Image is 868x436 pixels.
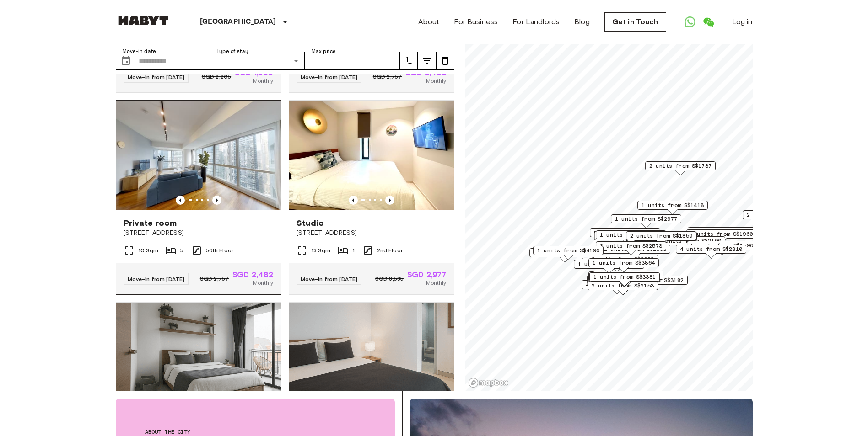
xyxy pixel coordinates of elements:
button: tune [436,52,454,70]
button: Previous image [212,196,221,205]
span: SGD 1,985 [235,69,273,77]
span: [STREET_ADDRESS] [297,229,447,238]
span: 2 units from S$1787 [649,162,712,170]
p: [GEOGRAPHIC_DATA] [200,16,276,27]
div: Map marker [617,276,688,290]
span: SGD 3,535 [375,275,404,283]
a: Open WhatsApp [681,13,699,31]
span: SGD 2,482 [405,69,446,77]
div: Map marker [676,245,746,259]
span: 3 units from S$1985 [594,229,656,237]
div: Map marker [588,271,659,286]
button: tune [399,52,418,70]
a: About [418,16,440,27]
span: 1 units from S$3182 [621,276,684,284]
img: Marketing picture of unit SG-01-110-001-001 [289,101,454,210]
span: 2 units from S$2100 [659,237,721,245]
label: Max price [311,48,336,55]
div: Map marker [594,231,668,245]
span: Move-in from [DATE] [128,276,185,282]
div: Map marker [529,248,600,262]
div: Map marker [588,281,658,295]
span: 3 units from S$2573 [600,242,662,250]
div: Map marker [743,210,813,224]
span: 4 units from S$1680 [586,281,648,289]
img: Marketing picture of unit SG-01-029-002-01 [116,303,281,412]
img: Marketing picture of unit SG-01-072-003-04 [116,101,281,210]
label: Move-in date [122,48,156,55]
button: Previous image [349,196,358,205]
span: 2 units from S$2406 [747,211,809,219]
div: Map marker [590,228,660,242]
div: Map marker [593,271,663,285]
span: 4 units from S$2310 [680,245,742,253]
span: 1 units from S$2977 [615,215,677,223]
a: For Business [454,16,498,27]
span: [STREET_ADDRESS] [124,229,274,238]
button: tune [418,52,436,70]
a: Marketing picture of unit SG-01-110-001-001Previous imagePrevious imageStudio[STREET_ADDRESS]13 S... [289,100,454,295]
div: Map marker [626,231,696,245]
span: 2nd Floor [377,246,403,255]
div: Map marker [589,273,659,287]
div: Map marker [589,272,660,287]
span: 2 units from S$1859 [630,232,692,240]
span: 1 units from S$4196 [537,246,599,255]
span: Move-in from [DATE] [301,74,358,80]
span: 5 [180,246,183,255]
span: 10 Sqm [138,246,159,255]
div: Map marker [611,214,681,229]
span: Monthly [253,77,273,85]
span: 1 units from S$3864 [593,259,655,267]
button: Previous image [385,196,394,205]
div: Map marker [687,227,761,241]
span: Move-in from [DATE] [128,74,185,80]
a: Blog [574,16,590,27]
span: Studio [297,218,324,229]
span: SGD 2,205 [202,73,231,81]
div: Map marker [582,280,652,294]
div: Map marker [655,236,725,250]
div: Map marker [645,161,716,175]
span: About the city [145,428,366,436]
div: Map marker [600,245,670,259]
span: 13 Sqm [311,246,331,255]
span: Monthly [253,279,273,287]
span: 56th Floor [206,246,234,255]
div: Map marker [596,241,666,255]
span: Move-in from [DATE] [301,276,358,282]
span: SGD 2,757 [373,73,402,81]
button: Choose date [117,52,135,70]
span: 1 units from S$4200 [597,271,659,279]
span: 1 [352,246,355,255]
a: For Landlords [512,16,560,27]
a: Log in [732,16,753,27]
a: Get in Touch [604,12,666,32]
span: 1 units from S$2704 [578,260,640,268]
div: Map marker [686,229,757,244]
span: SGD 2,482 [232,271,273,279]
div: Map marker [533,246,604,260]
div: Map marker [588,258,659,272]
label: Type of stay [216,48,248,55]
img: Marketing picture of unit SG-01-029-005-03 [289,303,454,412]
button: Previous image [176,196,185,205]
div: Map marker [687,241,757,255]
div: Map marker [596,230,666,245]
img: Habyt [116,16,171,25]
div: Map marker [574,260,644,274]
span: SGD 2,757 [200,275,229,283]
span: Monthly [426,279,446,287]
div: Map marker [626,232,697,246]
div: Map marker [587,275,658,289]
a: Mapbox logo [468,378,508,388]
span: 5 units from S$1596 [691,241,753,250]
span: 1 units from S$1960 [690,230,753,238]
div: Map marker [637,201,708,215]
a: Marketing picture of unit SG-01-072-003-04Previous imagePrevious imagePrivate room[STREET_ADDRESS... [116,100,281,295]
span: 1 units from S$3024 [600,231,662,239]
a: Open WeChat [699,13,717,31]
span: 1 units from S$3381 [593,273,656,281]
span: Monthly [426,77,446,85]
span: SGD 2,977 [407,271,446,279]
